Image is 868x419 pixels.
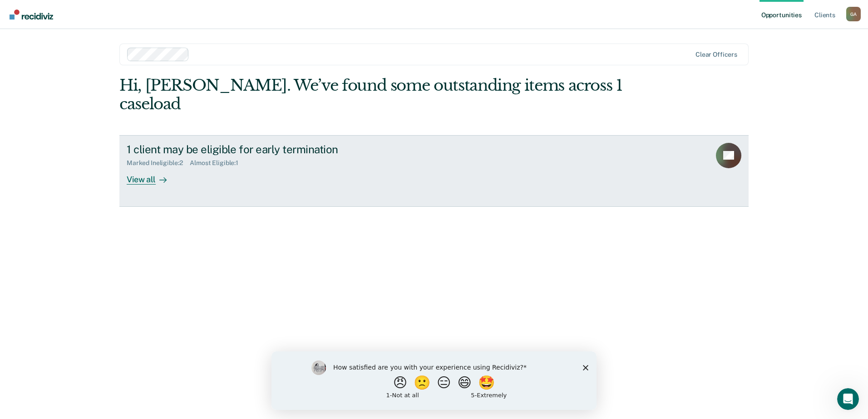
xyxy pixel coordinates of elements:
[846,7,861,21] div: G A
[695,51,737,58] div: Clear officers
[127,167,178,185] div: View all
[190,159,246,167] div: Almost Eligible : 1
[271,351,597,410] iframe: Survey by Kim from Recidiviz
[837,388,859,410] iframe: Intercom live chat
[119,135,749,207] a: 1 client may be eligible for early terminationMarked Ineligible:2Almost Eligible:1View all
[119,76,623,113] div: Hi, [PERSON_NAME]. We’ve found some outstanding items across 1 caseload
[846,7,861,21] button: Profile dropdown button
[127,143,445,156] div: 1 client may be eligible for early termination
[10,10,53,19] img: Recidiviz
[127,159,190,167] div: Marked Ineligible : 2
